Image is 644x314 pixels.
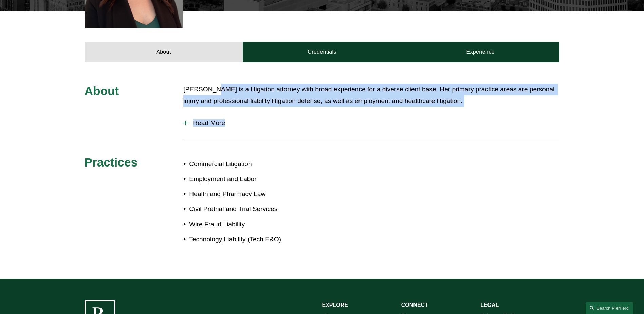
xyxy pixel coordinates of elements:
[183,114,559,132] button: Read More
[188,119,559,127] span: Read More
[480,302,499,308] strong: LEGAL
[189,188,322,200] p: Health and Pharmacy Law
[85,84,119,98] span: About
[322,302,348,308] strong: EXPLORE
[586,302,633,314] a: Search this site
[189,173,322,185] p: Employment and Labor
[243,42,401,62] a: Credentials
[85,156,138,169] span: Practices
[401,42,560,62] a: Experience
[189,203,322,215] p: Civil Pretrial and Trial Services
[183,84,559,107] p: [PERSON_NAME] is a litigation attorney with broad experience for a diverse client base. Her prima...
[401,302,428,308] strong: CONNECT
[189,158,322,170] p: Commercial Litigation
[189,233,322,245] p: Technology Liability (Tech E&O)
[85,42,243,62] a: About
[189,219,322,230] p: Wire Fraud Liability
